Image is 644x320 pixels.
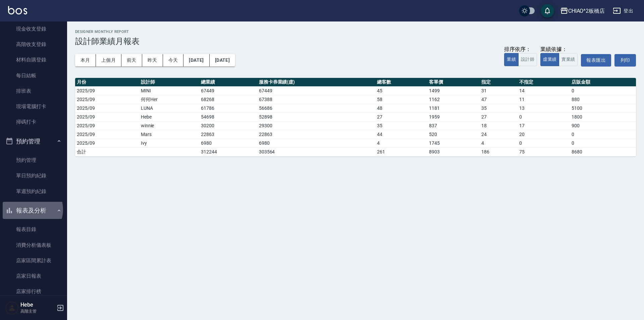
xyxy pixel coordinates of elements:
td: 8680 [570,147,636,156]
button: 上個月 [96,54,121,66]
button: 業績 [504,53,519,66]
button: 列印 [614,54,636,66]
a: 店家區間累計表 [3,253,64,268]
a: 現場電腦打卡 [3,99,64,114]
a: 預約管理 [3,152,64,168]
td: LUNA [139,104,199,112]
td: 0 [518,112,570,121]
button: [DATE] [183,54,209,66]
td: 67388 [257,95,375,104]
td: 2025/09 [75,112,139,121]
button: CHIAO^2板橋店 [557,4,608,18]
button: 預約管理 [3,133,64,150]
td: 22863 [199,130,257,139]
td: MINI [139,86,199,95]
td: 48 [375,104,427,112]
td: Ivy [139,139,199,147]
td: 900 [570,121,636,130]
a: 消費分析儀表板 [3,237,64,253]
td: winnie [139,121,199,130]
td: 2025/09 [75,104,139,112]
td: 6980 [199,139,257,147]
button: 報表匯出 [581,54,611,66]
td: 1499 [427,86,479,95]
td: 27 [480,112,518,121]
td: 2025/09 [75,130,139,139]
td: 11 [518,95,570,104]
button: 登出 [610,5,636,17]
a: 店家日報表 [3,268,64,284]
td: 4 [375,139,427,147]
td: 31 [480,86,518,95]
td: 1800 [570,112,636,121]
button: 設計師 [518,53,537,66]
button: 昨天 [142,54,163,66]
img: Person [5,301,19,315]
td: 何何Her [139,95,199,104]
button: 報表及分析 [3,202,64,219]
table: a dense table [75,78,636,156]
a: 店家排行榜 [3,284,64,299]
div: 排序依序： [504,46,537,53]
button: [DATE] [210,54,235,66]
td: 54698 [199,112,257,121]
td: 35 [375,121,427,130]
td: 261 [375,147,427,156]
td: 8903 [427,147,479,156]
a: 單週預約紀錄 [3,184,64,199]
td: Hebe [139,112,199,121]
td: 520 [427,130,479,139]
a: 單日預約紀錄 [3,168,64,183]
td: Mars [139,130,199,139]
td: 61786 [199,104,257,112]
td: 13 [518,104,570,112]
td: 0 [570,130,636,139]
td: 6980 [257,139,375,147]
td: 0 [570,86,636,95]
th: 總客數 [375,78,427,87]
h3: 設計師業績月報表 [75,37,636,46]
th: 指定 [480,78,518,87]
td: 35 [480,104,518,112]
td: 22863 [257,130,375,139]
td: 20 [518,130,570,139]
td: 880 [570,95,636,104]
button: 實業績 [559,53,578,66]
th: 月份 [75,78,139,87]
td: 312244 [199,147,257,156]
td: 68268 [199,95,257,104]
button: 虛業績 [540,53,559,66]
td: 17 [518,121,570,130]
td: 合計 [75,147,139,156]
td: 2025/09 [75,86,139,95]
div: CHIAO^2板橋店 [568,7,605,15]
td: 1181 [427,104,479,112]
a: 報表目錄 [3,222,64,237]
td: 303564 [257,147,375,156]
td: 30200 [199,121,257,130]
td: 29300 [257,121,375,130]
a: 掃碼打卡 [3,114,64,130]
p: 高階主管 [20,308,55,314]
td: 27 [375,112,427,121]
td: 186 [480,147,518,156]
td: 75 [518,147,570,156]
a: 材料自購登錄 [3,52,64,67]
th: 客單價 [427,78,479,87]
td: 44 [375,130,427,139]
td: 14 [518,86,570,95]
button: 今天 [163,54,184,66]
td: 4 [480,139,518,147]
td: 2025/09 [75,121,139,130]
img: Logo [8,6,27,14]
a: 現金收支登錄 [3,21,64,37]
td: 837 [427,121,479,130]
h2: Designer Monthly Report [75,30,636,34]
td: 18 [480,121,518,130]
td: 24 [480,130,518,139]
td: 1162 [427,95,479,104]
td: 2025/09 [75,95,139,104]
td: 1745 [427,139,479,147]
td: 52898 [257,112,375,121]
